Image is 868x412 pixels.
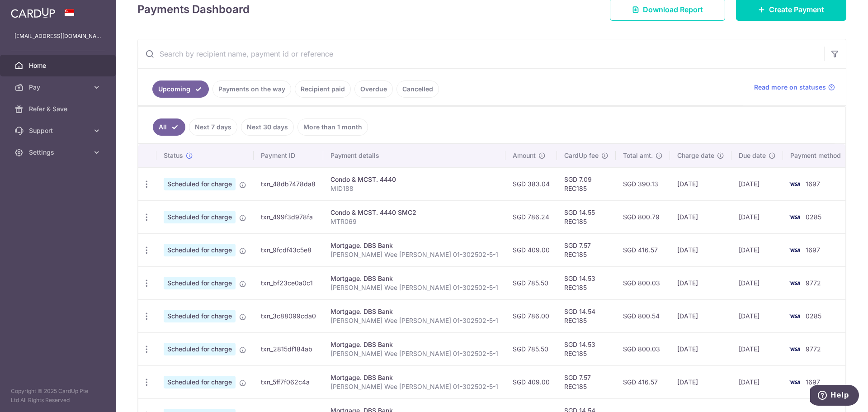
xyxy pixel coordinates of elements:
[505,200,557,233] td: SGD 786.24
[330,340,498,349] div: Mortgage. DBS Bank
[330,274,498,283] div: Mortgage. DBS Bank
[616,332,670,365] td: SGD 800.03
[297,118,368,136] a: More than 1 month
[11,7,55,18] img: CardUp
[616,299,670,332] td: SGD 800.54
[330,217,498,226] p: MTR069
[616,233,670,266] td: SGD 416.57
[138,39,824,68] input: Search by recipient name, payment id or reference
[29,148,89,157] span: Settings
[137,1,250,18] h4: Payments Dashboard
[810,385,859,407] iframe: Opens a widget where you can find more information
[670,167,731,200] td: [DATE]
[330,349,498,358] p: [PERSON_NAME] Wee [PERSON_NAME] 01-302502-5-1
[754,83,826,92] span: Read more on statuses
[189,118,237,136] a: Next 7 days
[806,312,821,320] span: 0285
[254,200,323,233] td: txn_499f3d978fa
[254,233,323,266] td: txn_9fcdf43c5e8
[330,307,498,316] div: Mortgage. DBS Bank
[557,365,616,398] td: SGD 7.57 REC185
[731,200,783,233] td: [DATE]
[731,299,783,332] td: [DATE]
[783,144,852,167] th: Payment method
[330,250,498,259] p: [PERSON_NAME] Wee [PERSON_NAME] 01-302502-5-1
[616,266,670,299] td: SGD 800.03
[330,373,498,382] div: Mortgage. DBS Bank
[806,378,820,386] span: 1697
[164,178,236,190] span: Scheduled for charge
[616,200,670,233] td: SGD 800.79
[786,278,804,289] img: Bank Card
[29,61,89,70] span: Home
[14,32,101,41] p: [EMAIL_ADDRESS][DOMAIN_NAME]
[153,118,185,136] a: All
[254,167,323,200] td: txn_48db7478da8
[330,382,498,391] p: [PERSON_NAME] Wee [PERSON_NAME] 01-302502-5-1
[164,376,236,388] span: Scheduled for charge
[212,81,291,98] a: Payments on the way
[164,343,236,355] span: Scheduled for charge
[254,365,323,398] td: txn_5ff7f062c4a
[786,377,804,388] img: Bank Card
[254,299,323,332] td: txn_3c88099cda0
[557,299,616,332] td: SGD 14.54 REC185
[786,311,804,322] img: Bank Card
[330,241,498,250] div: Mortgage. DBS Bank
[731,233,783,266] td: [DATE]
[806,246,820,254] span: 1697
[29,126,89,135] span: Support
[323,144,505,167] th: Payment details
[670,365,731,398] td: [DATE]
[616,365,670,398] td: SGD 416.57
[505,266,557,299] td: SGD 785.50
[557,266,616,299] td: SGD 14.53 REC185
[164,277,236,289] span: Scheduled for charge
[786,344,804,355] img: Bank Card
[29,104,89,114] span: Refer & Save
[806,180,820,188] span: 1697
[769,4,824,15] span: Create Payment
[505,299,557,332] td: SGD 786.00
[564,151,599,160] span: CardUp fee
[739,151,766,160] span: Due date
[557,332,616,365] td: SGD 14.53 REC185
[330,208,498,217] div: Condo & MCST. 4440 SMC2
[623,151,653,160] span: Total amt.
[670,200,731,233] td: [DATE]
[254,144,323,167] th: Payment ID
[786,179,804,189] img: Bank Card
[513,151,536,160] span: Amount
[643,4,703,15] span: Download Report
[806,279,821,287] span: 9772
[616,167,670,200] td: SGD 390.13
[164,310,236,322] span: Scheduled for charge
[164,244,236,256] span: Scheduled for charge
[330,175,498,184] div: Condo & MCST. 4440
[152,81,209,98] a: Upcoming
[806,345,821,353] span: 9772
[295,81,351,98] a: Recipient paid
[330,283,498,292] p: [PERSON_NAME] Wee [PERSON_NAME] 01-302502-5-1
[505,167,557,200] td: SGD 383.04
[670,332,731,365] td: [DATE]
[677,151,714,160] span: Charge date
[164,211,236,223] span: Scheduled for charge
[330,184,498,193] p: MID188
[396,81,439,98] a: Cancelled
[241,118,294,136] a: Next 30 days
[754,83,835,92] a: Read more on statuses
[731,332,783,365] td: [DATE]
[786,245,804,256] img: Bank Card
[731,365,783,398] td: [DATE]
[670,299,731,332] td: [DATE]
[254,266,323,299] td: txn_bf23ce0a0c1
[557,200,616,233] td: SGD 14.55 REC185
[164,151,183,160] span: Status
[254,332,323,365] td: txn_2815df184ab
[786,212,804,223] img: Bank Card
[670,266,731,299] td: [DATE]
[330,316,498,325] p: [PERSON_NAME] Wee [PERSON_NAME] 01-302502-5-1
[505,365,557,398] td: SGD 409.00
